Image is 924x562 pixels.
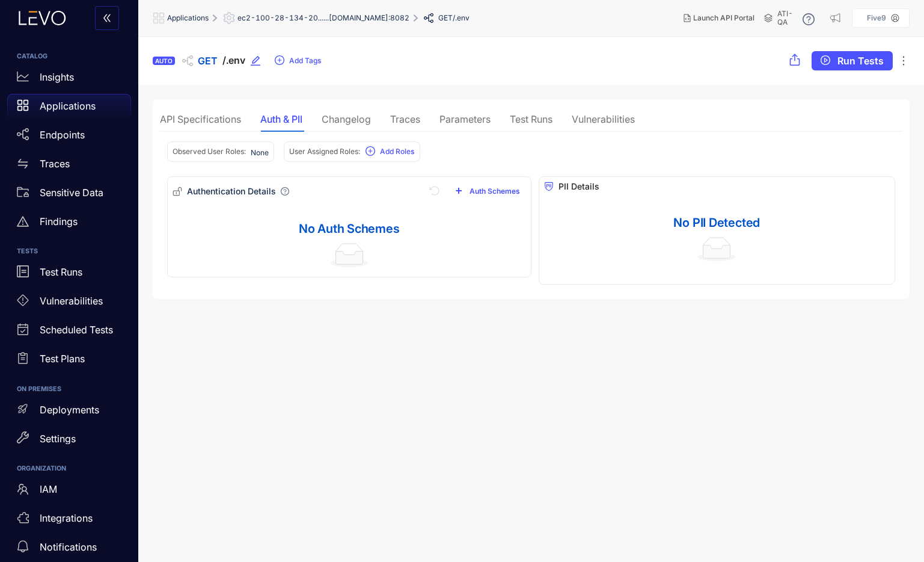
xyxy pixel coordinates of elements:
span: Launch API Portal [693,14,754,22]
span: /.env [222,55,245,66]
span: setting [223,12,237,24]
p: Insights [40,72,74,82]
span: Auth Schemes [470,187,520,196]
p: Sensitive Data [40,187,103,198]
span: Add Tags [289,57,321,65]
div: Traces [390,114,420,125]
p: IAM [40,484,57,495]
span: ATI-QA [777,10,793,26]
h6: ORGANIZATION [17,465,121,472]
a: Integrations [7,506,131,535]
p: Deployments [40,404,99,415]
p: Test Runs [40,267,82,277]
span: edit [250,55,261,66]
a: Insights [7,65,131,94]
div: Changelog [322,114,371,125]
button: Launch API Portal [674,8,764,28]
h6: TESTS [17,248,121,255]
p: Integrations [40,513,93,523]
a: Applications [7,94,131,123]
p: Findings [40,216,78,227]
h6: ON PREMISES [17,386,121,393]
span: plus [455,187,462,196]
span: Run Tests [837,55,884,66]
p: Five9 [867,14,886,22]
button: plus-circleAdd Roles [365,142,415,161]
a: Traces [7,152,131,181]
span: GET [438,14,453,22]
span: swap [17,158,29,170]
span: ellipsis [898,55,910,67]
p: Traces [40,158,70,169]
a: Test Plans [7,347,131,376]
button: edit [250,51,269,70]
p: Test Plans [40,353,85,364]
div: PII Details [544,182,599,191]
p: Endpoints [40,129,85,140]
span: ec2-100-28-134-20......[DOMAIN_NAME]:8082 [237,14,409,22]
div: No PII Detected [673,215,760,230]
a: Test Runs [7,261,131,289]
div: API Specifications [160,114,241,125]
p: Applications [40,100,96,111]
div: No Auth Schemes [299,221,400,236]
a: Sensitive Data [7,181,131,209]
a: Vulnerabilities [7,289,131,318]
button: plusAuth Schemes [449,184,526,199]
h6: CATALOG [17,53,121,60]
div: Vulnerabilities [572,114,635,125]
button: plus-circleAdd Tags [274,51,322,70]
a: Findings [7,209,131,238]
span: None [251,148,269,157]
span: plus-circle [366,146,375,157]
h2: User Assigned Roles: [289,148,360,155]
a: Scheduled Tests [7,318,131,347]
p: Vulnerabilities [40,295,103,306]
a: Deployments [7,398,131,427]
span: plus-circle [275,55,284,66]
div: AUTO [153,57,175,65]
div: Test Runs [510,114,552,125]
span: play-circle [821,55,830,66]
p: Scheduled Tests [40,324,113,335]
div: Auth & PII [260,114,302,125]
span: double-left [102,13,112,24]
span: Add Roles [380,147,414,156]
span: team [17,483,29,495]
div: Parameters [439,114,491,125]
h2: Observed User Roles: [173,148,246,155]
article: Authentication Details [187,187,276,196]
p: Notifications [40,542,97,552]
button: double-left [95,6,119,30]
a: Settings [7,427,131,455]
button: play-circleRun Tests [812,51,893,70]
span: GET [198,55,218,66]
a: Endpoints [7,123,131,152]
span: /.env [453,14,470,22]
p: Settings [40,433,76,444]
span: Applications [167,14,209,22]
a: IAM [7,477,131,506]
span: warning [17,215,29,227]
